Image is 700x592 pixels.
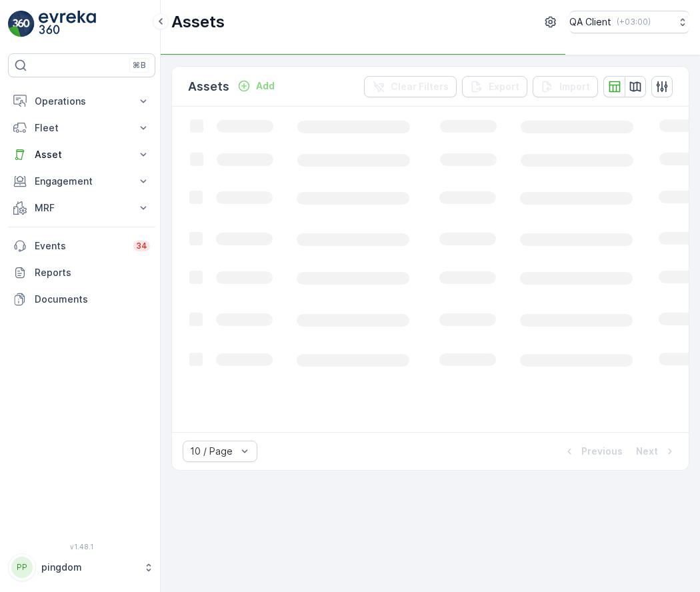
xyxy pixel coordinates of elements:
a: Documents [8,286,155,313]
p: Export [489,80,519,93]
p: Assets [171,11,225,33]
p: Reports [35,266,150,279]
button: Asset [8,141,155,168]
button: Next [635,443,678,459]
span: v 1.48.1 [8,543,155,551]
p: Add [256,79,275,93]
p: MRF [35,201,129,215]
button: Export [462,76,527,97]
p: ( +03:00 ) [617,17,651,27]
button: Previous [561,443,624,459]
p: Documents [35,293,150,306]
p: Asset [35,148,129,161]
button: PPpingdom [8,553,155,581]
img: logo [8,11,35,37]
img: logo_light-DOdMpM7g.png [39,11,96,37]
p: Engagement [35,175,129,188]
button: MRF [8,195,155,221]
a: Events34 [8,233,155,259]
p: Assets [188,77,229,96]
p: QA Client [569,15,611,29]
p: Clear Filters [391,80,449,93]
button: Engagement [8,168,155,195]
p: pingdom [41,561,137,574]
p: Next [636,445,658,458]
p: Import [559,80,590,93]
p: Previous [581,445,623,458]
button: Import [533,76,598,97]
p: ⌘B [133,60,146,71]
div: PP [11,557,33,578]
a: Reports [8,259,155,286]
button: Fleet [8,115,155,141]
p: 34 [136,241,147,251]
button: Clear Filters [364,76,457,97]
p: Operations [35,95,129,108]
p: Events [35,239,125,253]
p: Fleet [35,121,129,135]
button: Add [232,78,280,94]
button: QA Client(+03:00) [569,11,689,33]
button: Operations [8,88,155,115]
